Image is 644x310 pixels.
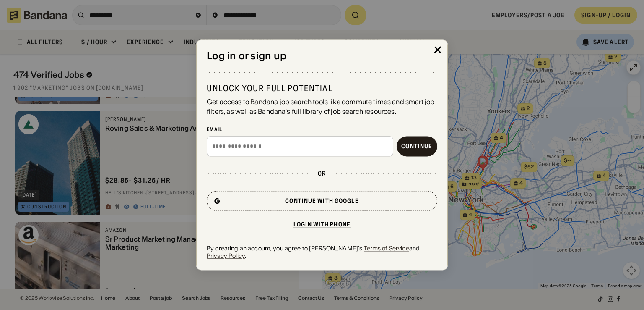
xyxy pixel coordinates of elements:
div: Login with phone [293,221,351,227]
div: Continue [401,143,432,149]
div: Continue with Google [285,198,358,204]
div: Log in or sign up [207,50,437,62]
div: or [318,170,326,177]
div: Unlock your full potential [207,83,437,94]
div: By creating an account, you agree to [PERSON_NAME]'s and . [207,244,437,260]
a: Privacy Policy [207,252,245,260]
div: Get access to Bandana job search tools like commute times and smart job filters, as well as Banda... [207,97,437,116]
a: Terms of Service [364,244,409,252]
div: Email [207,126,437,133]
